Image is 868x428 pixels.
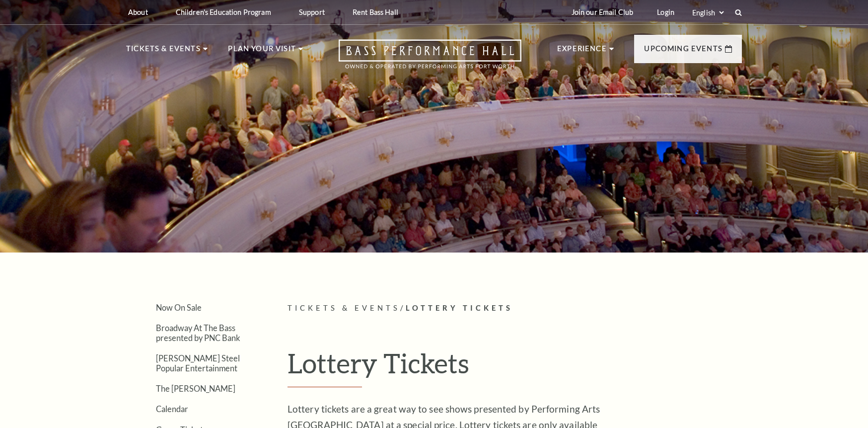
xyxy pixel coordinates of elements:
[299,8,325,16] p: Support
[644,43,723,61] p: Upcoming Events
[690,8,725,17] select: Select:
[156,404,188,414] a: Calendar
[156,353,240,372] a: [PERSON_NAME] Steel Popular Entertainment
[353,8,398,16] p: Rent Bass Hall
[176,8,271,16] p: Children's Education Program
[156,303,202,312] a: Now On Sale
[406,304,513,312] span: Lottery Tickets
[156,323,240,342] a: Broadway At The Bass presented by PNC Bank
[288,347,742,388] h1: Lottery Tickets
[126,43,201,61] p: Tickets & Events
[288,304,400,312] span: Tickets & Events
[128,8,148,16] p: About
[557,43,607,61] p: Experience
[228,43,296,61] p: Plan Your Visit
[156,384,235,393] a: The [PERSON_NAME]
[288,302,742,315] p: /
